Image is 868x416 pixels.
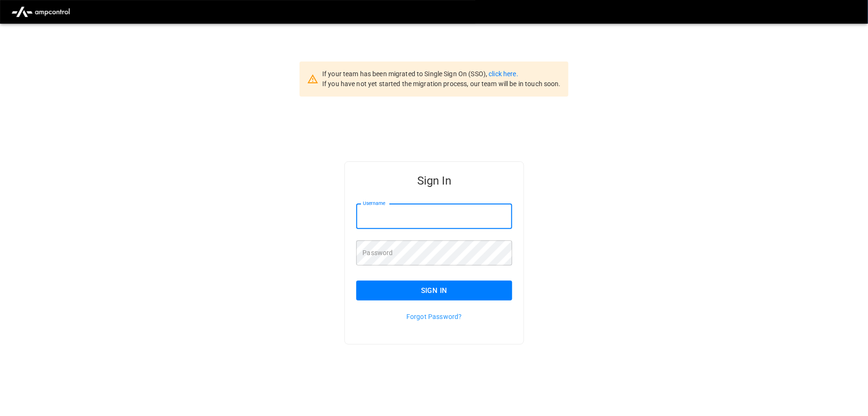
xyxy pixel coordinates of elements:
img: ampcontrol.io logo [8,3,74,21]
span: If your team has been migrated to Single Sign On (SSO), [322,70,489,78]
h5: Sign In [356,173,513,188]
a: click here. [489,70,518,78]
button: Sign In [356,281,513,301]
p: Forgot Password? [356,312,513,321]
span: If you have not yet started the migration process, our team will be in touch soon. [322,80,561,88]
label: Username [363,200,386,207]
